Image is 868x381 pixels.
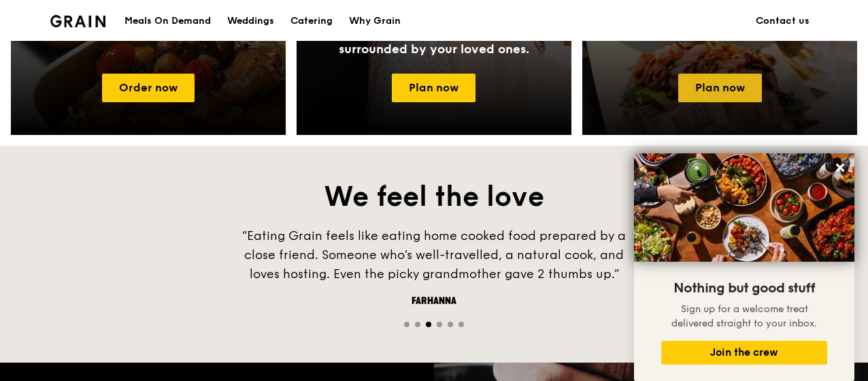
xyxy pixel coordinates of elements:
span: Go to slide 1 [404,322,410,327]
span: Sign up for a welcome treat delivered straight to your inbox. [671,303,817,329]
span: Go to slide 6 [458,322,464,327]
a: Plan now [678,74,762,102]
span: Go to slide 3 [426,322,431,327]
a: Order now [102,74,195,102]
img: Grain [50,15,105,27]
div: Farhanna [230,294,638,308]
button: Close [829,157,851,179]
a: Weddings [219,1,282,42]
span: Nothing but good stuff [673,280,815,296]
a: Contact us [748,1,818,42]
span: Go to slide 4 [437,322,442,327]
a: Plan now [392,74,475,102]
a: Why Grain [341,1,409,42]
button: Join the crew [661,341,827,365]
div: Meals On Demand [124,1,211,42]
img: DSC07876-Edit02-Large.jpeg [634,153,854,262]
div: Catering [290,1,333,42]
a: Catering [282,1,341,42]
span: Go to slide 5 [448,322,453,327]
span: Go to slide 2 [415,322,420,327]
div: Why Grain [349,1,401,42]
div: Weddings [227,1,274,42]
div: “Eating Grain feels like eating home cooked food prepared by a close friend. Someone who’s well-t... [230,226,638,284]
